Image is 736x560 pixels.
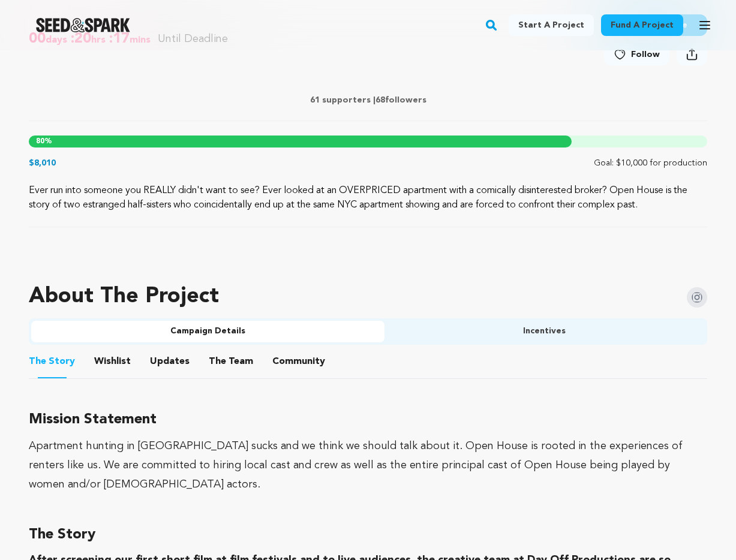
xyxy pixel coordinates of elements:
[36,18,130,32] img: Seed&Spark Logo Dark Mode
[29,408,707,432] h3: Mission Statement
[29,183,707,212] p: Ever run into someone you REALLY didn't want to see? Ever looked at an OVERPRICED apartment with ...
[31,321,384,342] button: Campaign Details
[36,18,130,32] a: Seed&Spark Homepage
[375,96,385,104] span: 68
[272,354,325,369] span: Community
[94,354,131,369] span: Wishlist
[209,354,253,369] span: Team
[509,14,594,36] a: Start a project
[29,285,219,309] h1: About The Project
[150,354,190,369] span: Updates
[594,157,707,169] p: Goal: $10,000 for production
[29,136,572,147] div: %
[687,287,707,308] img: Seed&Spark Instagram Icon
[631,49,660,61] span: Follow
[601,14,683,36] a: Fund a project
[29,354,75,369] span: Story
[29,157,56,169] p: $8,010
[29,523,707,547] h3: The Story
[384,321,705,342] button: Incentives
[29,354,46,369] span: The
[29,436,707,494] div: Apartment hunting in [GEOGRAPHIC_DATA] sucks and we think we should talk about it. Open House is ...
[29,94,707,106] p: 61 supporters | followers
[604,44,669,65] a: Follow
[209,354,226,369] span: The
[36,138,44,145] span: 80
